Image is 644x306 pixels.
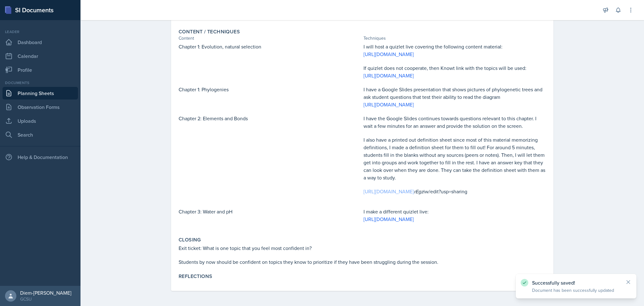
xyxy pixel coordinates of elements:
p: I will host a quizlet live covering the following content material: [364,43,546,50]
p: Exit ticket: What is one topic that you feel most confident in? [179,244,546,252]
a: [URL][DOMAIN_NAME] [364,216,414,223]
div: Content [179,35,361,42]
div: GCSU [20,296,71,302]
p: Chapter 2: Elements and Bonds [179,115,361,122]
p: Chapter 1: Evolution, natural selection [179,43,361,50]
a: Calendar [3,50,78,62]
p: I make a different quizlet live: [364,208,546,215]
a: Uploads [3,115,78,127]
a: Planning Sheets [3,87,78,99]
p: Chapter 1: Phylogenies [179,86,361,93]
em: rEgz [414,188,424,195]
label: Reflections [179,273,212,280]
p: Successfully saved! [532,280,620,286]
p: I have the Google Slides continues towards questions relevant to this chapter. I wait a few minut... [364,115,546,130]
a: [URL][DOMAIN_NAME] [364,51,414,58]
div: Documents [3,80,78,86]
p: If quizlet does not cooperate, then Knowt link with the topics will be used: [364,64,546,72]
a: Observation Forms [3,101,78,113]
p: Chapter 3: Water and pH [179,208,361,215]
a: [URL][DOMAIN_NAME] [364,188,414,195]
div: Techniques [364,35,546,42]
div: Diem-[PERSON_NAME] [20,290,71,296]
a: Profile [3,64,78,76]
label: Content / Techniques [179,29,240,35]
div: Leader [3,29,78,35]
label: Closing [179,237,201,243]
p: I also have a printed out definition sheet since most of this material memorizing definitions, I ... [364,136,546,181]
a: Search [3,128,78,141]
a: [URL][DOMAIN_NAME] [364,72,414,79]
div: Help & Documentation [3,151,78,163]
p: Document has been successfully updated [532,287,620,293]
a: Dashboard [3,36,78,48]
a: [URL][DOMAIN_NAME] [364,101,414,108]
p: iw/edit?usp=sharing [364,188,546,195]
p: I have a Google Slides presentation that shows pictures of phylogenetic trees and ask student que... [364,86,546,101]
p: Students by now should be confident on topics they know to prioritize if they have been strugglin... [179,258,546,266]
